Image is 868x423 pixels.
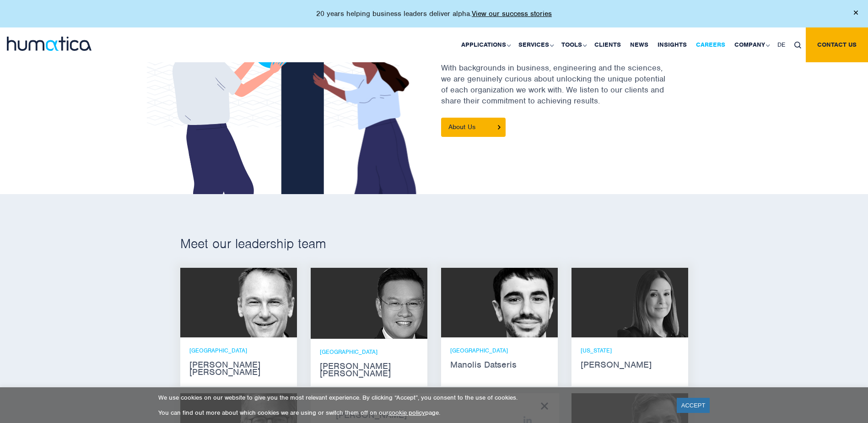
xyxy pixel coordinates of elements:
[320,348,418,356] p: [GEOGRAPHIC_DATA]
[7,37,92,51] img: logo
[450,347,549,354] p: [GEOGRAPHIC_DATA]
[226,268,297,337] img: Andros Payne
[320,363,418,377] strong: [PERSON_NAME] [PERSON_NAME]
[457,27,514,62] a: Applications
[590,27,625,62] a: Clients
[189,361,288,376] strong: [PERSON_NAME] [PERSON_NAME]
[581,361,679,369] strong: [PERSON_NAME]
[677,398,710,413] a: ACCEPT
[158,394,665,401] p: We use cookies on our website to give you the most relevant experience. By clicking “Accept”, you...
[180,235,688,252] h2: Meet our leadership team
[730,27,773,62] a: Company
[806,27,868,62] a: Contact us
[625,27,653,62] a: News
[158,409,665,417] p: You can find out more about which cookies we are using or switch them off on our page.
[794,42,801,49] img: search_icon
[514,27,557,62] a: Services
[487,268,558,337] img: Manolis Datseris
[350,268,427,339] img: Jen Jee Chan
[441,118,506,137] a: About Us
[617,268,688,337] img: Melissa Mounce
[691,27,730,62] a: Careers
[773,27,790,62] a: DE
[441,40,688,118] p: Our team combines the pragmatism of an entrepreneurial senior executive with the structured analy...
[472,9,552,18] a: View our success stories
[557,27,590,62] a: Tools
[388,409,425,417] a: cookie policy
[189,347,288,354] p: [GEOGRAPHIC_DATA]
[777,41,785,49] span: DE
[581,347,679,354] p: [US_STATE]
[316,9,552,18] p: 20 years helping business leaders deliver alpha.
[653,27,691,62] a: Insights
[498,125,501,129] img: About Us
[450,361,549,369] strong: Manolis Datseris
